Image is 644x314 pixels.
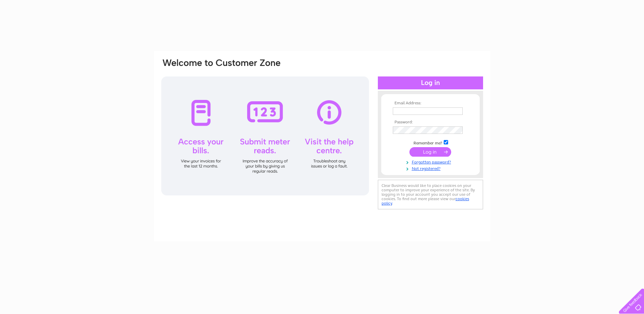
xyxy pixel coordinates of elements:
[391,101,470,106] th: Email Address:
[378,180,483,209] div: Clear Business would like to place cookies on your computer to improve your experience of the sit...
[391,120,470,125] th: Password:
[393,165,470,171] a: Not registered?
[409,147,451,157] input: Submit
[382,196,469,206] a: cookies policy
[393,158,470,165] a: Forgotten password?
[391,139,470,146] td: Remember me?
